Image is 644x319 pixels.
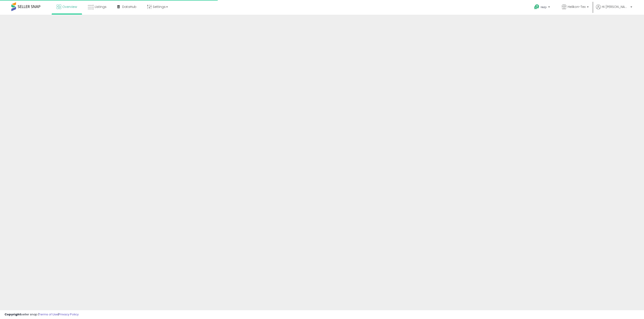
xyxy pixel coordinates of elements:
a: Help [530,1,554,15]
i: Get Help [534,4,540,10]
span: Hi [PERSON_NAME] [602,5,629,9]
span: Overview [62,5,77,9]
span: DataHub [122,5,136,9]
span: Listings [95,5,107,9]
span: Helikon-Tex [568,5,586,9]
span: Help [541,5,547,9]
a: Hi [PERSON_NAME] [596,5,632,15]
